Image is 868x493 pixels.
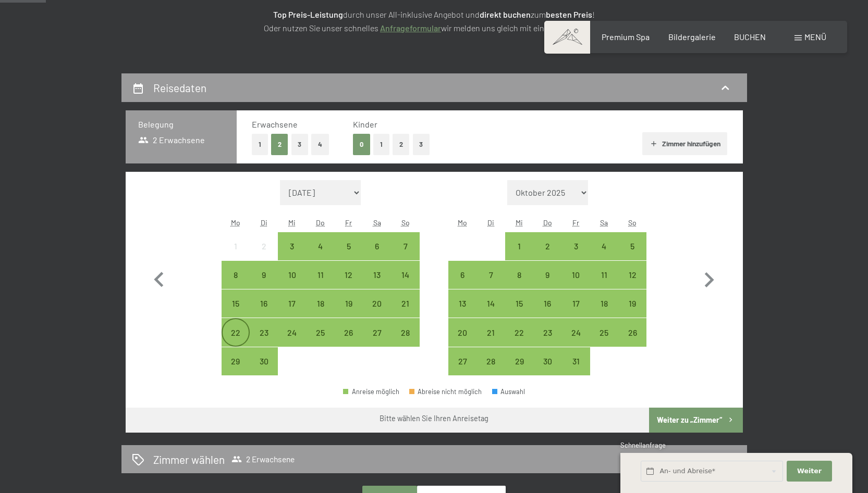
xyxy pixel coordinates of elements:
div: Anreise möglich [561,261,590,289]
div: 2 [251,242,277,268]
div: 22 [506,328,532,355]
div: Anreise möglich [448,318,476,346]
div: Anreise möglich [533,289,561,318]
div: Fri Oct 10 2025 [561,261,590,289]
div: Mon Sep 15 2025 [222,289,250,318]
abbr: Donnerstag [543,218,552,227]
div: 9 [534,271,560,297]
div: Anreise möglich [343,388,399,395]
div: Anreise möglich [335,261,363,289]
button: Weiter zu „Zimmer“ [649,408,742,433]
div: Thu Sep 04 2025 [307,232,335,260]
div: Anreise möglich [590,232,618,260]
div: Anreise möglich [477,289,505,318]
h2: Reisedaten [153,81,206,94]
div: Anreise möglich [278,289,306,318]
div: 14 [478,299,504,325]
div: Sat Sep 06 2025 [363,232,391,260]
h2: Zimmer wählen [153,452,225,467]
div: Thu Sep 25 2025 [307,318,335,346]
div: 27 [364,328,390,355]
div: Sat Oct 18 2025 [590,289,618,318]
div: Anreise möglich [533,232,561,260]
button: 1 [373,134,389,155]
button: 1 [252,134,268,155]
button: Nächster Monat [694,180,724,376]
div: Anreise möglich [561,318,590,346]
button: 2 [271,134,288,155]
div: Fri Sep 26 2025 [335,318,363,346]
strong: besten Preis [546,9,592,19]
div: Anreise möglich [250,318,278,346]
div: Anreise möglich [561,289,590,318]
div: 20 [449,328,475,355]
div: 13 [364,271,390,297]
div: Tue Sep 30 2025 [250,347,278,375]
div: Wed Sep 24 2025 [278,318,306,346]
div: 18 [308,299,334,325]
div: Tue Oct 21 2025 [477,318,505,346]
div: 3 [563,242,589,268]
a: Anfrageformular [380,23,441,33]
div: Anreise möglich [618,232,646,260]
div: 19 [336,299,362,325]
div: Anreise möglich [448,347,476,375]
div: Thu Oct 30 2025 [533,347,561,375]
div: Sat Sep 20 2025 [363,289,391,318]
div: Sun Oct 05 2025 [618,232,646,260]
div: Anreise möglich [505,232,533,260]
div: Tue Oct 07 2025 [477,261,505,289]
span: Weiter [797,466,822,476]
div: Anreise möglich [278,261,306,289]
div: 29 [223,357,249,383]
div: Anreise möglich [590,261,618,289]
abbr: Sonntag [401,218,410,227]
abbr: Freitag [572,218,579,227]
div: Anreise möglich [335,232,363,260]
div: Anreise möglich [590,318,618,346]
div: 25 [591,328,617,355]
button: Vorheriger Monat [144,180,174,376]
div: Anreise möglich [505,289,533,318]
div: 24 [279,328,305,355]
abbr: Samstag [600,218,608,227]
span: Schnellanfrage [620,441,666,449]
div: Anreise möglich [250,289,278,318]
button: 2 [393,134,410,155]
div: Anreise möglich [307,289,335,318]
span: BUCHEN [734,32,766,42]
div: 10 [279,271,305,297]
div: 26 [619,328,645,355]
div: Anreise möglich [391,232,419,260]
abbr: Donnerstag [316,218,325,227]
div: Anreise möglich [222,289,250,318]
div: Auswahl [492,388,525,395]
div: Anreise möglich [590,289,618,318]
div: Sun Oct 19 2025 [618,289,646,318]
div: Fri Sep 05 2025 [335,232,363,260]
div: Anreise nicht möglich [222,232,250,260]
div: 21 [478,328,504,355]
div: 24 [563,328,589,355]
a: Bildergalerie [668,32,716,42]
div: Thu Sep 11 2025 [307,261,335,289]
div: Bitte wählen Sie Ihren Anreisetag [380,413,488,424]
div: Anreise möglich [278,318,306,346]
div: Wed Sep 10 2025 [278,261,306,289]
div: 1 [506,242,532,268]
div: Anreise möglich [505,347,533,375]
div: 26 [336,328,362,355]
div: Mon Sep 29 2025 [222,347,250,375]
abbr: Montag [231,218,240,227]
div: Sat Oct 11 2025 [590,261,618,289]
div: Mon Oct 27 2025 [448,347,476,375]
div: Mon Oct 20 2025 [448,318,476,346]
div: Sun Sep 14 2025 [391,261,419,289]
div: 20 [364,299,390,325]
div: 5 [336,242,362,268]
div: 13 [449,299,475,325]
div: Anreise möglich [222,261,250,289]
div: Tue Oct 14 2025 [477,289,505,318]
p: durch unser All-inklusive Angebot und zum ! Oder nutzen Sie unser schnelles wir melden uns gleich... [174,8,695,34]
